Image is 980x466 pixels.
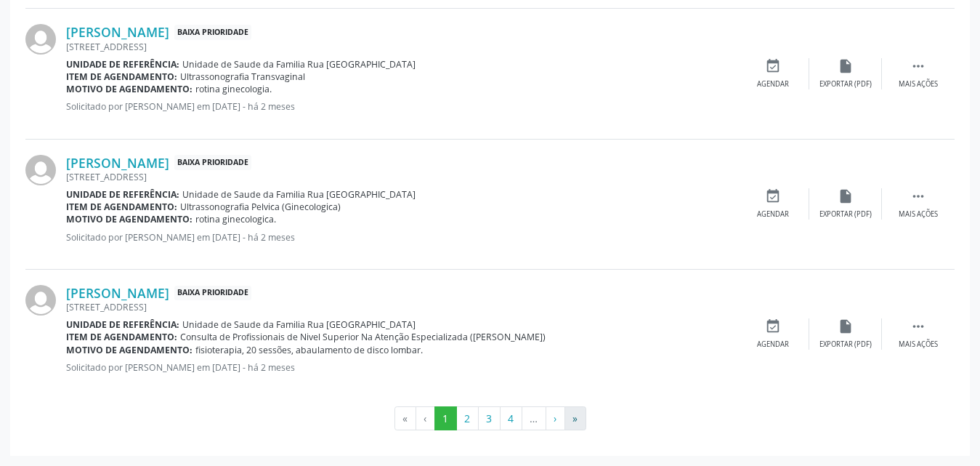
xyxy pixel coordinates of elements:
[182,318,416,331] span: Unidade de Saude da Familia Rua [GEOGRAPHIC_DATA]
[910,318,926,334] i: 
[564,406,586,431] button: Go to last page
[25,24,56,55] img: img
[765,188,781,204] i: event_available
[174,286,251,301] span: Baixa Prioridade
[66,213,193,225] b: Motivo de agendamento:
[66,83,193,95] b: Motivo de agendamento:
[195,213,276,225] span: rotina ginecologica.
[174,155,251,170] span: Baixa Prioridade
[66,100,737,113] p: Solicitado por [PERSON_NAME] em [DATE] - há 2 meses
[195,83,272,95] span: rotina ginecologia.
[66,301,737,313] div: [STREET_ADDRESS]
[66,344,193,356] b: Motivo de agendamento:
[180,71,305,83] span: Ultrassonografia Transvaginal
[899,209,938,220] div: Mais ações
[910,58,926,74] i: 
[546,406,565,431] button: Go to next page
[899,340,938,350] div: Mais ações
[66,71,177,83] b: Item de agendamento:
[25,406,955,431] ul: Pagination
[819,340,872,350] div: Exportar (PDF)
[910,188,926,204] i: 
[66,331,177,343] b: Item de agendamento:
[180,201,341,213] span: Ultrassonografia Pelvica (Ginecologica)
[66,361,737,374] p: Solicitado por [PERSON_NAME] em [DATE] - há 2 meses
[174,25,251,40] span: Baixa Prioridade
[25,155,56,185] img: img
[66,58,179,71] b: Unidade de referência:
[434,406,457,431] button: Go to page 1
[66,285,169,301] a: [PERSON_NAME]
[66,201,177,213] b: Item de agendamento:
[180,331,546,343] span: Consulta de Profissionais de Nivel Superior Na Atenção Especializada ([PERSON_NAME])
[819,79,872,89] div: Exportar (PDF)
[765,318,781,334] i: event_available
[182,188,416,201] span: Unidade de Saude da Familia Rua [GEOGRAPHIC_DATA]
[765,58,781,74] i: event_available
[757,209,789,220] div: Agendar
[819,209,872,220] div: Exportar (PDF)
[66,171,737,183] div: [STREET_ADDRESS]
[757,79,789,89] div: Agendar
[66,41,737,53] div: [STREET_ADDRESS]
[182,58,416,71] span: Unidade de Saude da Familia Rua [GEOGRAPHIC_DATA]
[66,318,179,331] b: Unidade de referência:
[757,340,789,350] div: Agendar
[899,79,938,89] div: Mais ações
[500,406,522,431] button: Go to page 4
[66,188,179,201] b: Unidade de referência:
[66,24,169,40] a: [PERSON_NAME]
[838,318,854,334] i: insert_drive_file
[838,188,854,204] i: insert_drive_file
[456,406,479,431] button: Go to page 2
[195,344,423,356] span: fisioterapia, 20 sessões, abaulamento de disco lombar.
[66,155,169,171] a: [PERSON_NAME]
[838,58,854,74] i: insert_drive_file
[478,406,501,431] button: Go to page 3
[66,231,737,244] p: Solicitado por [PERSON_NAME] em [DATE] - há 2 meses
[25,285,56,316] img: img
